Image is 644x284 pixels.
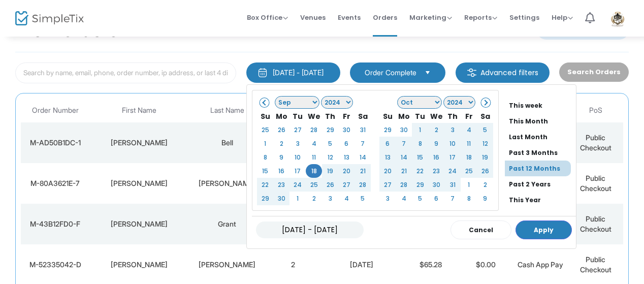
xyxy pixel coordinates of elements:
td: 3 [322,192,338,205]
div: M-80A3621E-7 [23,178,87,188]
div: Bell [191,138,263,148]
li: This week [505,98,576,113]
span: Reports [464,13,497,22]
td: 30 [273,192,289,205]
td: 20 [338,164,355,178]
span: Venues [300,5,326,30]
span: Cash App Pay [518,260,563,269]
td: 1 [412,123,428,137]
div: Alexander [191,178,263,188]
li: Past 2 Years [505,176,576,192]
td: 27 [289,123,306,137]
td: 28 [355,178,371,192]
td: 15 [412,150,428,164]
span: Public Checkout [580,255,611,274]
div: M-AD50B1DC-1 [23,138,87,148]
td: 9 [477,192,493,205]
td: 27 [379,178,396,192]
td: 8 [461,192,477,205]
td: 18 [306,164,322,178]
th: Mo [273,109,289,123]
td: 6 [338,137,355,150]
td: 6 [379,137,396,150]
div: M-52335042-D [23,260,87,270]
td: 31 [444,178,461,192]
td: 2 [477,178,493,192]
th: Fr [338,109,355,123]
span: Settings [509,5,539,30]
td: 29 [257,192,273,205]
td: 18 [461,150,477,164]
td: 19 [477,150,493,164]
td: 1 [289,192,306,205]
td: 7 [355,137,371,150]
td: 26 [322,178,338,192]
td: 25 [461,164,477,178]
th: Sa [355,109,371,123]
td: 14 [355,150,371,164]
td: 6 [428,192,444,205]
input: MM/DD/YYYY - MM/DD/YYYY [256,222,364,238]
span: First Name [122,106,156,115]
div: James [92,219,186,229]
td: 17 [444,150,461,164]
th: Mo [396,109,412,123]
td: 28 [306,123,322,137]
td: 27 [338,178,355,192]
td: 12 [477,137,493,150]
td: 14 [396,150,412,164]
td: 1 [257,137,273,150]
th: We [306,109,322,123]
button: Cancel [450,220,511,239]
button: Select [421,67,435,78]
span: Events [338,5,361,30]
td: 24 [444,164,461,178]
th: Su [379,109,396,123]
td: 21 [355,164,371,178]
td: 19 [322,164,338,178]
span: PoS [589,106,602,115]
th: Tu [289,109,306,123]
td: 11 [461,137,477,150]
td: 11 [306,150,322,164]
li: Last Month [505,129,576,145]
td: 10 [289,150,306,164]
td: 30 [338,123,355,137]
td: 5 [477,123,493,137]
th: Sa [477,109,493,123]
td: 23 [273,178,289,192]
td: 3 [379,192,396,205]
div: Ray [191,260,263,270]
td: 31 [355,123,371,137]
span: Help [552,13,573,22]
button: Apply [516,220,572,239]
td: 2 [273,137,289,150]
td: 4 [306,137,322,150]
input: Search by name, email, phone, order number, ip address, or last 4 digits of card [15,62,236,83]
span: Last Name [210,106,244,115]
td: 23 [428,164,444,178]
td: 25 [306,178,322,192]
td: 25 [257,123,273,137]
li: Past 3 Months [505,145,576,161]
td: 20 [379,164,396,178]
td: 30 [428,178,444,192]
td: 10 [444,137,461,150]
m-button: Advanced filters [456,62,550,83]
td: 17 [289,164,306,178]
img: monthly [257,68,268,78]
td: 12 [322,150,338,164]
td: 22 [412,164,428,178]
span: Public Checkout [580,214,611,233]
th: Tu [412,109,428,123]
td: 8 [412,137,428,150]
div: Demarco [92,138,186,148]
span: Orders [373,5,397,30]
td: 9 [428,137,444,150]
td: 13 [338,150,355,164]
td: 2 [306,192,322,205]
li: This Year [505,192,576,208]
td: 4 [396,192,412,205]
td: 3 [289,137,306,150]
button: [DATE] - [DATE] [246,62,340,83]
